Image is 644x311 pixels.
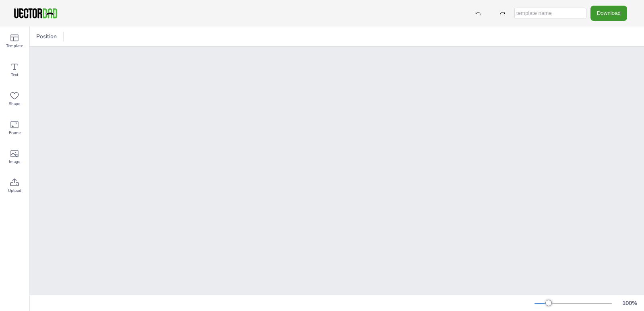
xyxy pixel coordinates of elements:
div: 100 % [620,299,639,307]
span: Frame [9,130,21,136]
span: Text [11,72,19,78]
span: Position [35,33,58,40]
span: Shape [9,101,20,107]
span: Image [9,159,20,165]
span: Upload [8,187,21,194]
img: VectorDad-1.png [13,7,58,19]
input: template name [514,8,586,19]
span: Template [6,43,23,49]
button: Download [590,6,627,21]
